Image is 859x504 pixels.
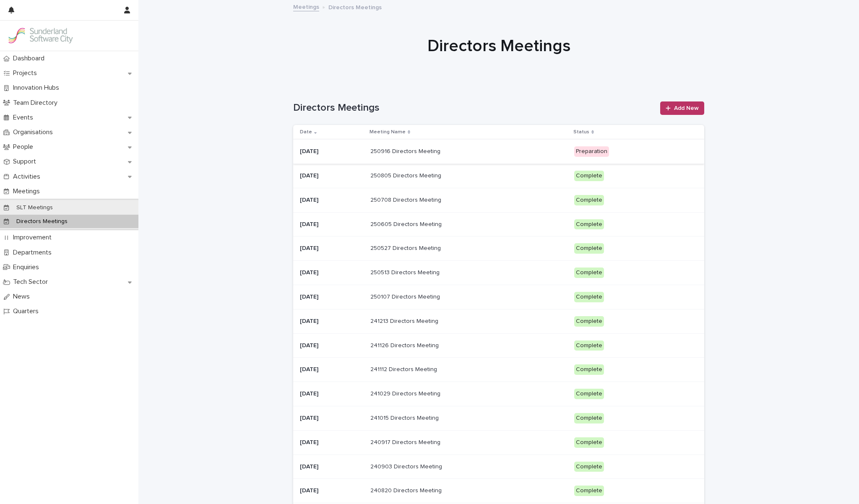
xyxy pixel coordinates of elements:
[10,249,58,257] p: Departments
[300,172,364,179] p: [DATE]
[574,292,604,302] div: Complete
[674,105,699,111] span: Add New
[293,188,704,212] tr: [DATE]250708 Directors Meeting250708 Directors Meeting Complete
[293,36,704,56] h1: Directors Meetings
[10,187,47,195] p: Meetings
[10,55,51,62] p: Dashboard
[300,221,364,228] p: [DATE]
[370,340,440,349] p: 241126 Directors Meeting
[370,437,442,446] p: 240917 Directors Meeting
[293,261,704,285] tr: [DATE]250513 Directors Meeting250513 Directors Meeting Complete
[10,99,64,107] p: Team Directory
[574,243,604,254] div: Complete
[10,69,44,77] p: Projects
[370,243,443,252] p: 250527 Directors Meeting
[370,389,442,397] p: 241029 Directors Meeting
[10,114,40,122] p: Events
[574,171,604,181] div: Complete
[574,437,604,448] div: Complete
[293,236,704,261] tr: [DATE]250527 Directors Meeting250527 Directors Meeting Complete
[300,294,364,301] p: [DATE]
[328,2,382,11] p: Directors Meetings
[574,316,604,327] div: Complete
[573,127,589,137] p: Status
[7,27,74,44] img: Kay6KQejSz2FjblR6DWv
[10,263,46,271] p: Enquiries
[370,171,443,179] p: 250805 Directors Meeting
[300,390,364,397] p: [DATE]
[293,2,319,11] a: Meetings
[300,487,364,494] p: [DATE]
[10,173,47,181] p: Activities
[574,389,604,399] div: Complete
[574,146,609,157] div: Preparation
[574,268,604,278] div: Complete
[370,486,443,494] p: 240820 Directors Meeting
[293,406,704,430] tr: [DATE]241015 Directors Meeting241015 Directors Meeting Complete
[300,148,364,155] p: [DATE]
[370,146,442,155] p: 250916 Directors Meeting
[574,486,604,496] div: Complete
[10,307,45,315] p: Quarters
[300,463,364,470] p: [DATE]
[574,340,604,351] div: Complete
[574,462,604,472] div: Complete
[293,140,704,164] tr: [DATE]250916 Directors Meeting250916 Directors Meeting Preparation
[300,245,364,252] p: [DATE]
[300,318,364,325] p: [DATE]
[370,219,443,228] p: 250605 Directors Meeting
[574,219,604,230] div: Complete
[293,102,655,114] h1: Directors Meetings
[300,342,364,349] p: [DATE]
[293,382,704,406] tr: [DATE]241029 Directors Meeting241029 Directors Meeting Complete
[300,197,364,204] p: [DATE]
[300,127,312,137] p: Date
[370,268,441,276] p: 250513 Directors Meeting
[300,439,364,446] p: [DATE]
[293,333,704,358] tr: [DATE]241126 Directors Meeting241126 Directors Meeting Complete
[574,195,604,205] div: Complete
[370,413,440,422] p: 241015 Directors Meeting
[300,415,364,422] p: [DATE]
[10,234,58,242] p: Improvement
[370,462,444,470] p: 240903 Directors Meeting
[574,364,604,375] div: Complete
[293,164,704,188] tr: [DATE]250805 Directors Meeting250805 Directors Meeting Complete
[10,218,74,225] p: Directors Meetings
[10,278,55,286] p: Tech Sector
[10,84,66,92] p: Innovation Hubs
[370,195,443,204] p: 250708 Directors Meeting
[293,285,704,309] tr: [DATE]250107 Directors Meeting250107 Directors Meeting Complete
[574,413,604,423] div: Complete
[10,128,60,136] p: Organisations
[660,101,704,115] a: Add New
[293,309,704,333] tr: [DATE]241213 Directors Meeting241213 Directors Meeting Complete
[370,292,442,301] p: 250107 Directors Meeting
[370,364,439,373] p: 241112 Directors Meeting
[293,455,704,479] tr: [DATE]240903 Directors Meeting240903 Directors Meeting Complete
[293,430,704,455] tr: [DATE]240917 Directors Meeting240917 Directors Meeting Complete
[370,316,440,325] p: 241213 Directors Meeting
[10,293,36,301] p: News
[300,366,364,373] p: [DATE]
[300,269,364,276] p: [DATE]
[293,479,704,503] tr: [DATE]240820 Directors Meeting240820 Directors Meeting Complete
[370,127,406,137] p: Meeting Name
[293,212,704,236] tr: [DATE]250605 Directors Meeting250605 Directors Meeting Complete
[293,358,704,382] tr: [DATE]241112 Directors Meeting241112 Directors Meeting Complete
[10,158,43,166] p: Support
[10,143,40,151] p: People
[10,204,60,211] p: SLT Meetings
